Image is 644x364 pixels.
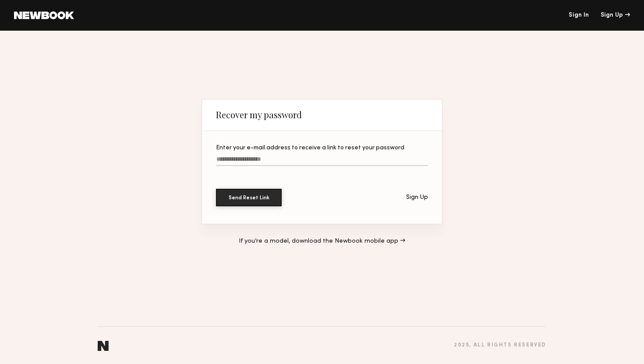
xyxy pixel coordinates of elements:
a: Sign In [569,12,589,18]
div: Recover my password [216,110,302,120]
div: Sign Up [406,194,428,201]
div: Enter your e-mail address to receive a link to reset your password [216,145,428,151]
div: Sign Up [601,12,630,18]
div: 2025 , all rights reserved [454,343,546,348]
input: Enter your e-mail address to receive a link to reset your password [216,156,428,166]
a: If you’re a model, download the Newbook mobile app → [239,238,405,244]
button: Send Reset Link [216,189,282,206]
